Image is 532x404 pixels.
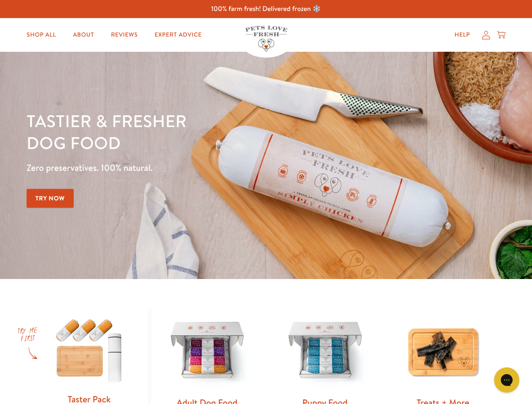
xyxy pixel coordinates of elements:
[27,160,346,175] p: Zero preservatives. 100% natural.
[20,27,63,43] a: Shop All
[104,27,144,43] a: Reviews
[27,189,74,208] a: Try Now
[490,364,524,396] iframe: Gorgias live chat messenger
[148,27,209,43] a: Expert Advice
[27,110,346,154] h1: Tastier & fresher dog food
[245,26,287,51] img: Pets Love Fresh
[66,27,101,43] a: About
[448,27,477,43] a: Help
